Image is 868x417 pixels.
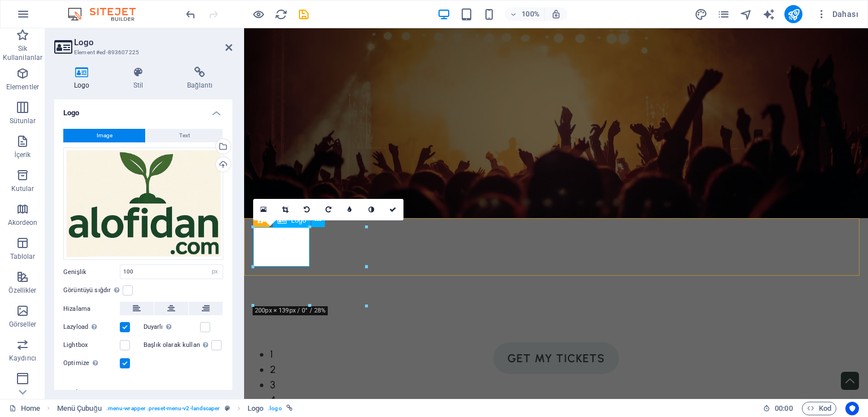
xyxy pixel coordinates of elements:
a: 90° sola döndür [296,199,318,220]
h4: Metin [54,379,232,406]
span: Seçmek için tıkla. Düzenlemek için çift tıkla [248,402,263,415]
p: Akordeon [8,218,38,227]
i: AI Writer [762,8,775,21]
span: Text [179,129,190,142]
a: Seçimi iptal etmek için tıkla. Sayfaları açmak için çift tıkla [9,402,40,415]
button: Usercentrics [845,402,859,415]
span: Dahası [816,8,858,20]
label: Görüntüyü sığdır [63,284,123,297]
span: 00 00 [775,402,792,415]
button: design [694,7,708,21]
label: Duyarlı [144,320,200,334]
button: Dahası [811,5,863,23]
div: alofidan-logo-8lBo4-wSGNaHJpOByMye7Q.jpg [63,147,223,260]
label: Hizalama [63,302,120,316]
label: Genişlik [63,269,120,275]
button: Ön izleme modundan çıkıp düzenlemeye devam etmek için buraya tıklayın [251,7,265,21]
span: Seçmek için tıkla. Düzenlemek için çift tıkla [57,402,102,415]
button: text_generator [762,7,775,21]
label: Lightbox [63,338,120,352]
label: Başlık olarak kullan [144,338,212,352]
h4: Logo [54,67,114,90]
a: Onayla ( Ctrl ⏎ ) [382,199,403,220]
button: undo [184,7,197,21]
img: Editor Logo [65,7,150,21]
i: Bu element, özelleştirilebilir bir ön ayar [225,405,230,411]
nav: breadcrumb [57,402,293,415]
i: Kaydet (Ctrl+S) [297,8,310,21]
button: Text [146,129,223,142]
a: 90° sağa döndür [318,199,339,220]
span: : [783,404,784,412]
span: Image [97,129,112,142]
h3: Element #ed-893607225 [74,47,210,58]
button: Kod [802,402,836,415]
a: Dosya yöneticisinden, stok fotoğraflardan dosyalar seçin veya dosya(lar) yükleyin [253,199,275,220]
button: 100% [505,7,545,21]
a: Bulanıklaştırma [339,199,361,220]
i: Yeniden boyutlandırmada yakınlaştırma düzeyini seçilen cihaza uyacak şekilde otomatik olarak ayarla. [551,9,561,19]
button: navigator [739,7,753,21]
i: Geri al: Görüntü genişliğini değiştir (Ctrl+Z) [184,8,197,21]
h4: Stil [114,67,167,90]
i: Tasarım (Ctrl+Alt+Y) [695,8,708,21]
label: Optimize [63,357,120,370]
p: Kaydırıcı [9,354,36,363]
label: Lazyload [63,320,120,334]
p: Özellikler [8,286,36,295]
span: Kod [807,402,831,415]
i: Sayfalar (Ctrl+Alt+S) [717,8,730,21]
a: Kırpma modu [275,199,296,220]
h4: Logo [54,99,232,120]
h6: Oturum süresi [763,402,793,415]
i: Sayfayı yeniden yükleyin [275,8,288,21]
p: Tablolar [10,252,36,261]
span: . logo [268,402,281,415]
p: İçerik [14,150,31,159]
button: reload [274,7,288,21]
p: Elementler [6,82,39,92]
span: . menu-wrapper .preset-menu-v2-landscaper [106,402,220,415]
button: save [297,7,310,21]
p: Sütunlar [10,116,36,125]
h6: 100% [522,7,540,21]
a: Gri tonlama [361,199,382,220]
button: Image [63,129,145,142]
i: Yayınla [787,8,800,21]
p: Kutular [11,184,34,193]
p: Görseller [9,320,36,329]
i: Navigatör [740,8,753,21]
i: Bu element bağlantılı [287,405,293,411]
button: pages [717,7,730,21]
h2: Logo [74,37,232,47]
button: publish [784,5,802,23]
h4: Bağlantı [167,67,232,90]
